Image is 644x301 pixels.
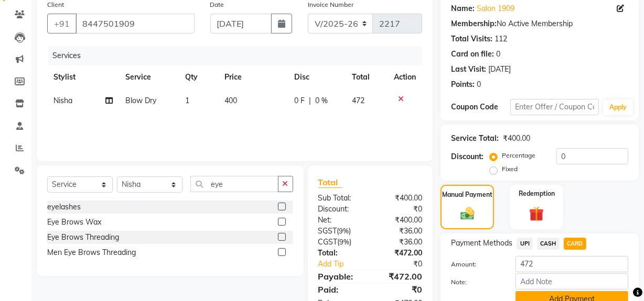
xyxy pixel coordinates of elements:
div: No Active Membership [451,18,628,29]
span: CASH [537,238,560,250]
img: _cash.svg [456,206,479,222]
span: Nisha [53,96,72,105]
span: 472 [352,96,364,105]
span: SGST [318,226,337,236]
span: | [309,95,311,106]
th: Disc [288,65,346,89]
div: ₹400.00 [370,215,430,226]
a: Salon 1909 [477,3,514,14]
div: ₹0 [370,283,430,296]
div: ₹36.00 [370,226,430,237]
span: Blow Dry [125,96,156,105]
div: ₹472.00 [370,270,430,283]
th: Price [219,65,288,89]
div: Eye Brows Wax [47,217,101,228]
div: Membership: [451,18,497,29]
span: 0 % [315,95,328,106]
label: Percentage [502,151,535,160]
a: Add Tip [310,259,380,270]
div: ₹0 [370,204,430,215]
label: Manual Payment [442,190,492,199]
div: Net: [310,215,370,226]
span: 9% [340,238,350,246]
span: 9% [339,227,349,235]
div: Sub Total: [310,193,370,204]
input: Search by Name/Mobile/Email/Code [76,14,195,34]
div: 112 [495,34,507,44]
div: ₹0 [380,259,430,270]
span: 1 [185,96,189,105]
div: ₹36.00 [370,237,430,248]
div: ( ) [310,237,370,248]
div: Payable: [310,270,370,283]
th: Stylist [47,65,119,89]
span: Payment Methods [451,238,512,249]
div: eyelashes [47,202,81,213]
input: Amount [516,256,628,272]
div: 0 [496,49,500,60]
div: Last Visit: [451,64,486,75]
input: Enter Offer / Coupon Code [510,99,599,115]
div: Services [48,46,430,65]
div: ₹400.00 [370,193,430,204]
div: 0 [477,79,481,90]
th: Action [388,65,422,89]
div: ₹472.00 [370,248,430,259]
div: Total Visits: [451,34,492,44]
span: CARD [564,238,586,250]
div: Paid: [310,283,370,296]
th: Qty [179,65,219,89]
input: Search or Scan [190,176,278,192]
label: Redemption [519,189,555,198]
button: Apply [603,99,633,115]
img: _gift.svg [524,205,549,223]
div: ₹400.00 [503,133,530,144]
div: Points: [451,79,475,90]
input: Add Note [516,273,628,289]
label: Fixed [502,164,518,174]
span: Total [318,177,342,188]
div: [DATE] [488,64,511,75]
div: ( ) [310,226,370,237]
label: Note: [443,277,508,287]
div: Card on file: [451,49,494,60]
div: Eye Brows Threading [47,232,119,243]
th: Service [119,65,179,89]
div: Discount: [451,151,484,162]
div: Coupon Code [451,102,510,113]
div: Men Eye Brows Threading [47,247,136,258]
span: 0 F [294,95,305,106]
div: Name: [451,3,475,14]
span: 400 [225,96,238,105]
label: Amount: [443,260,508,269]
div: Service Total: [451,133,499,144]
button: +91 [47,14,77,34]
th: Total [346,65,388,89]
div: Total: [310,248,370,259]
div: Discount: [310,204,370,215]
span: UPI [517,238,533,250]
span: CGST [318,237,338,247]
